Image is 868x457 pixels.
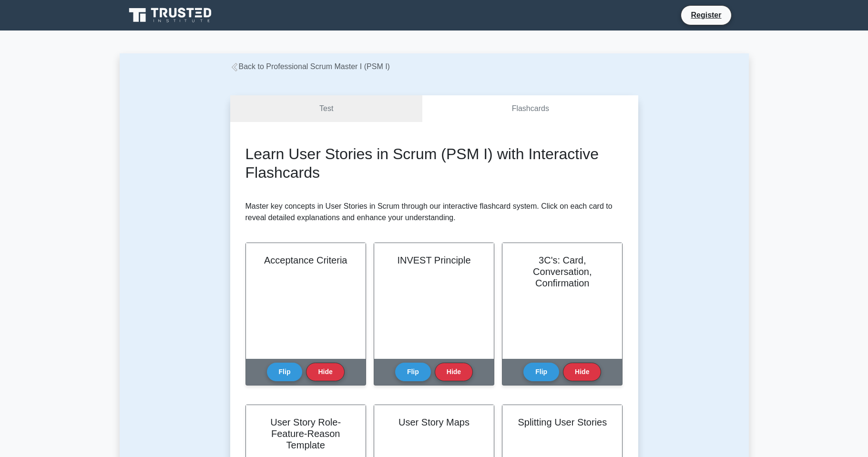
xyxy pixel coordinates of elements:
[685,9,727,21] a: Register
[245,145,623,182] h2: Learn User Stories in Scrum (PSM I) with Interactive Flashcards
[267,363,303,381] button: Flip
[386,416,482,428] h2: User Story Maps
[257,254,354,266] h2: Acceptance Criteria
[245,201,623,223] p: Master key concepts in User Stories in Scrum through our interactive flashcard system. Click on e...
[306,363,344,381] button: Hide
[395,363,431,381] button: Flip
[386,254,482,266] h2: INVEST Principle
[230,95,423,122] a: Test
[230,62,390,71] a: Back to Professional Scrum Master I (PSM I)
[514,254,611,289] h2: 3C's: Card, Conversation, Confirmation
[563,363,601,381] button: Hide
[257,416,354,451] h2: User Story Role-Feature-Reason Template
[435,363,473,381] button: Hide
[523,363,559,381] button: Flip
[422,95,638,122] a: Flashcards
[514,416,611,428] h2: Splitting User Stories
